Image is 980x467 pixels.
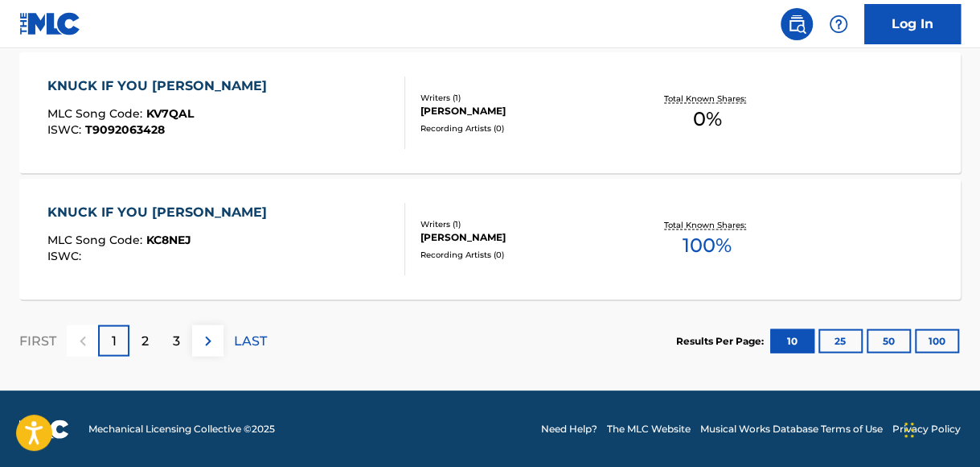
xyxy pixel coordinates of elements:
div: Drag [904,406,914,454]
span: KC8NEJ [146,233,191,247]
div: [PERSON_NAME] [420,230,629,245]
div: Writers ( 1 ) [420,218,629,230]
span: ISWC : [47,122,85,137]
img: MLC Logo [19,12,81,35]
span: ISWC : [47,249,85,263]
span: MLC Song Code : [47,233,146,247]
a: Musical Works Database Terms of Use [700,422,883,436]
p: Total Known Shares: [664,93,750,105]
span: Mechanical Licensing Collective © 2025 [88,422,275,436]
a: Log In [864,4,961,44]
a: KNUCK IF YOU [PERSON_NAME]MLC Song Code:KC8NEJISWC:Writers (1)[PERSON_NAME]Recording Artists (0)T... [19,179,961,300]
img: right [199,332,218,351]
img: help [829,14,848,34]
span: T9092063428 [85,122,165,137]
img: search [787,14,806,34]
div: Recording Artists ( 0 ) [420,249,629,261]
button: 100 [915,329,959,353]
p: FIRST [19,332,56,351]
a: The MLC Website [607,422,691,436]
span: 100 % [683,231,732,260]
button: 25 [818,329,863,353]
p: LAST [234,332,267,351]
button: 10 [770,329,814,353]
a: KNUCK IF YOU [PERSON_NAME]MLC Song Code:KV7QALISWC:T9092063428Writers (1)[PERSON_NAME]Recording A... [19,52,961,173]
span: MLC Song Code : [47,106,146,121]
p: Results Per Page: [676,334,768,349]
div: [PERSON_NAME] [420,104,629,118]
span: 0 % [693,105,722,134]
p: 2 [141,332,149,351]
div: KNUCK IF YOU [PERSON_NAME] [47,76,275,96]
div: Writers ( 1 ) [420,92,629,104]
iframe: Chat Widget [900,390,980,467]
span: KV7QAL [146,106,194,121]
a: Privacy Policy [892,422,961,436]
a: Need Help? [541,422,597,436]
div: Recording Artists ( 0 ) [420,122,629,134]
button: 50 [867,329,911,353]
div: Help [822,8,855,40]
div: KNUCK IF YOU [PERSON_NAME] [47,203,275,222]
a: Public Search [781,8,813,40]
p: 3 [173,332,180,351]
p: 1 [112,332,117,351]
img: logo [19,419,69,439]
p: Total Known Shares: [664,219,750,231]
